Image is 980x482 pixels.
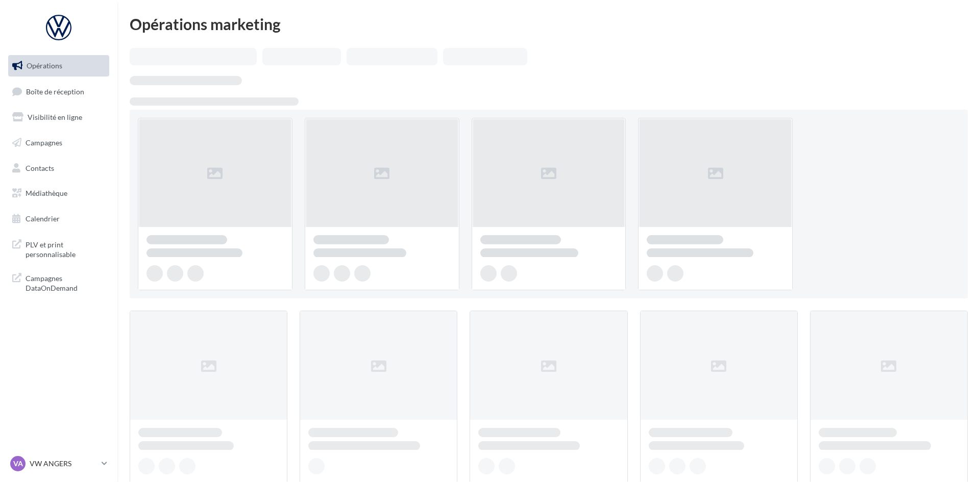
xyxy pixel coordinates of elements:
span: Boîte de réception [26,87,84,95]
span: Campagnes DataOnDemand [26,271,105,293]
span: Opérations [27,61,62,70]
a: Campagnes DataOnDemand [6,267,111,297]
span: PLV et print personnalisable [26,238,105,260]
a: Visibilité en ligne [6,107,111,128]
span: Médiathèque [26,189,67,197]
span: Contacts [26,163,54,172]
span: Visibilité en ligne [28,113,82,121]
a: Campagnes [6,132,111,154]
a: PLV et print personnalisable [6,234,111,264]
a: Calendrier [6,208,111,230]
span: Campagnes [26,138,62,147]
a: Contacts [6,158,111,179]
span: Calendrier [26,214,60,223]
div: Opérations marketing [130,16,968,32]
a: Opérations [6,55,111,77]
p: VW ANGERS [30,459,97,469]
span: VA [13,459,23,469]
a: Médiathèque [6,183,111,204]
a: VA VW ANGERS [8,454,109,473]
a: Boîte de réception [6,81,111,103]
